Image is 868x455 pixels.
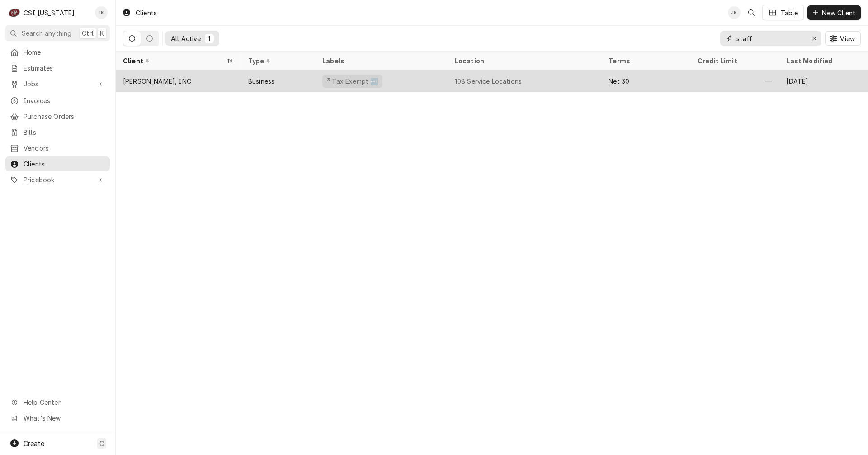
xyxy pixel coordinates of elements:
a: Purchase Orders [5,109,110,124]
span: Search anything [22,28,71,38]
a: Estimates [5,61,110,76]
span: Invoices [24,96,105,105]
button: View [825,31,861,46]
div: Table [781,8,798,18]
div: Type [248,56,307,66]
div: CSI [US_STATE] [24,8,75,18]
span: K [100,28,104,38]
a: Home [5,45,110,60]
a: Bills [5,125,110,140]
span: Pricebook [24,175,92,185]
div: CSI Kentucky's Avatar [8,6,21,19]
span: Estimates [24,63,105,73]
a: Invoices [5,93,110,108]
a: Go to Pricebook [5,172,110,187]
a: Clients [5,156,110,171]
button: Open search [744,5,759,20]
div: Location [455,56,594,66]
button: New Client [807,5,861,20]
span: Home [24,47,105,57]
button: Erase input [807,31,821,46]
div: Net 30 [609,76,629,86]
div: JK [728,6,741,19]
div: Last Modified [786,56,859,66]
div: Credit Limit [698,56,770,66]
span: Vendors [24,143,105,153]
span: Ctrl [82,28,94,38]
span: Jobs [24,79,92,89]
input: Keyword search [736,31,804,46]
span: Create [24,440,44,447]
div: Business [248,76,274,86]
span: New Client [820,8,857,18]
span: C [99,439,104,448]
div: Labels [322,56,440,66]
a: Vendors [5,141,110,156]
div: Terms [609,56,681,66]
a: Go to What's New [5,411,110,426]
div: [DATE] [779,70,868,92]
div: Client [123,56,225,66]
div: All Active [171,34,201,43]
span: Bills [24,128,105,137]
span: View [838,34,857,43]
div: ³ Tax Exempt 🆓 [326,76,379,86]
div: — [690,70,779,92]
span: Purchase Orders [24,112,105,121]
div: 108 Service Locations [455,76,522,86]
div: 1 [207,34,212,43]
a: Go to Help Center [5,395,110,410]
div: [PERSON_NAME], INC [123,76,191,86]
div: C [8,6,21,19]
div: JK [95,6,108,19]
div: Jeff Kuehl's Avatar [728,6,741,19]
div: Jeff Kuehl's Avatar [95,6,108,19]
span: What's New [24,413,104,423]
span: Clients [24,159,105,169]
a: Go to Jobs [5,76,110,91]
span: Help Center [24,398,104,407]
button: Search anythingCtrlK [5,25,110,41]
